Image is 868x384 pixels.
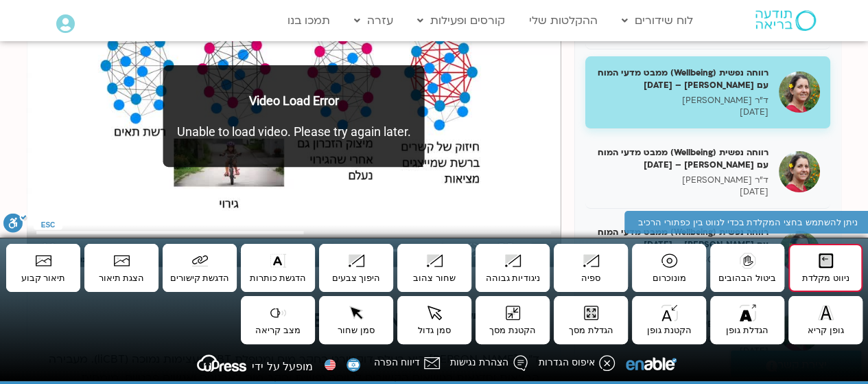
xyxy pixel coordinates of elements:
[596,95,769,106] p: ד"ר [PERSON_NAME]
[522,8,605,34] a: ההקלטות שלי
[373,353,442,376] button: דיווח הפרה
[397,296,471,344] button: סמן גדול
[537,353,617,376] button: איפוס הגדרות
[755,10,816,31] img: תודעה בריאה
[190,359,314,374] a: מופעל על ידי
[319,244,393,292] button: היפוך צבעים
[410,8,512,34] a: קורסים ופעילות
[624,362,678,376] a: Enable Website
[779,71,820,113] img: רווחה נפשית (Wellbeing) ממבט מדעי המוח עם נועה אלבלדה – 07/02/25
[596,106,769,118] p: [DATE]
[197,354,246,372] svg: uPress
[632,244,706,292] button: מונוכרום
[476,244,550,292] button: ניגודיות גבוהה
[596,226,769,251] h5: רווחה נפשית (Wellbeing) ממבט מדעי המוח עם [PERSON_NAME] – [DATE]
[397,244,471,292] button: שחור צהוב
[319,296,393,344] button: סמן שחור
[241,296,315,344] button: מצב קריאה
[84,244,159,292] button: הצגת תיאור
[449,353,530,376] button: הצהרת נגישות
[554,296,628,344] button: הגדלת מסך
[779,151,820,192] img: רווחה נפשית (Wellbeing) ממבט מדעי המוח עם נועה אלבלדה – 14/02/25
[788,244,863,292] button: ניווט מקלדת
[596,186,769,198] p: [DATE]
[596,67,769,91] h5: רווחה נפשית (Wellbeing) ממבט מדעי המוח עם [PERSON_NAME] – [DATE]
[788,296,863,344] button: גופן קריא
[476,296,550,344] button: הקטנת מסך
[374,357,423,368] span: דיווח הפרה
[347,8,400,34] a: עזרה
[632,296,706,344] button: הקטנת גופן
[615,8,700,34] a: לוח שידורים
[710,244,784,292] button: ביטול הבהובים
[554,244,628,292] button: ספיה
[163,244,237,292] button: הדגשת קישורים
[450,357,512,368] span: הצהרת נגישות
[539,357,598,368] span: איפוס הגדרות
[596,146,769,171] h5: רווחה נפשית (Wellbeing) ממבט מדעי המוח עם [PERSON_NAME] – [DATE]
[710,296,784,344] button: הגדלת גופן
[281,8,337,34] a: תמכו בנו
[241,244,315,292] button: הדגשת כותרות
[596,174,769,186] p: ד"ר [PERSON_NAME]
[6,244,80,292] button: תיאור קבוע
[3,213,27,238] button: סרגל נגישות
